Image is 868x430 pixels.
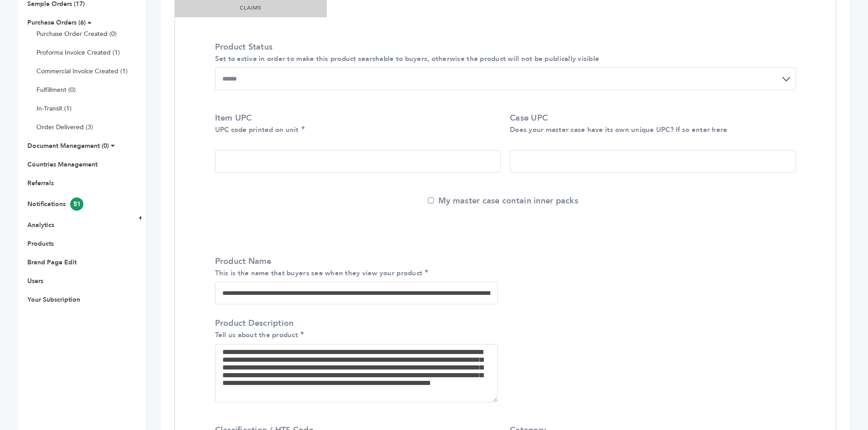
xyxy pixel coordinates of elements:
[510,112,791,135] label: Case UPC
[27,18,86,27] a: Purchase Orders (6)
[36,123,93,132] a: Order Delivered (3)
[240,4,262,11] a: CLAIMS
[215,41,791,64] label: Product Status
[36,30,117,38] a: Purchase Order Created (0)
[215,112,497,135] label: Item UPC
[215,318,791,340] label: Product Description
[27,200,83,208] a: Notifications51
[36,104,72,113] a: In-Transit (1)
[27,295,80,304] a: Your Subscription
[215,125,299,134] small: UPC code printed on unit
[428,197,434,203] input: My master case contain inner packs
[70,197,83,211] span: 51
[36,86,76,94] a: Fulfillment (0)
[27,258,77,267] a: Brand Page Edit
[36,67,128,76] a: Commercial Invoice Created (1)
[215,330,298,339] small: Tell us about the product
[27,160,98,169] a: Countries Management
[428,195,578,207] label: My master case contain inner packs
[27,179,54,187] a: Referrals
[36,48,120,57] a: Proforma Invoice Created (1)
[215,256,791,278] label: Product Name
[510,125,727,134] small: Does your master case have its own unique UPC? If so enter here
[215,268,423,278] small: This is the name that buyers see when they view your product
[27,277,43,285] a: Users
[27,239,54,248] a: Products
[27,221,54,229] a: Analytics
[215,54,600,63] small: Set to active in order to make this product searchable to buyers, otherwise the product will not ...
[27,142,109,150] a: Document Management (0)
